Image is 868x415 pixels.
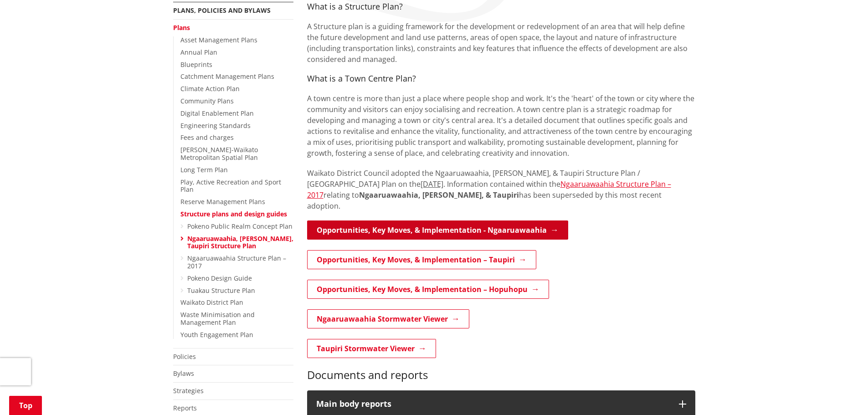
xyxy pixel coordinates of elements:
[307,369,695,382] h3: Documents and reports
[180,210,287,218] a: Structure plans and design guides
[307,339,436,358] a: Taupiri Stormwater Viewer
[307,280,549,299] a: Opportunities, Key Moves, & Implementation – Hopuhopu
[187,254,286,270] a: Ngaaruawaahia Structure Plan – 2017
[9,396,42,415] a: Top
[180,165,228,174] a: Long Term Plan
[173,404,197,412] a: Reports
[180,109,254,118] a: Digital Enablement Plan
[307,220,568,240] a: Opportunities, Key Moves, & Implementation - Ngaaruawaahia
[180,60,212,69] a: Blueprints
[180,97,234,105] a: Community Plans
[180,84,240,93] a: Climate Action Plan
[307,168,695,211] p: Waikato District Council adopted the Ngaaruawaahia, [PERSON_NAME], & Taupiri Structure Plan / [GE...
[180,121,251,130] a: Engineering Standards
[826,377,859,410] iframe: Messenger Launcher
[180,310,255,327] a: Waste Minimisation and Management Plan
[307,93,695,159] p: A town centre is more than just a place where people shop and work. It's the 'heart' of the town ...
[180,197,265,206] a: Reserve Management Plans
[173,352,196,361] a: Policies
[187,234,293,251] a: Ngaaruawaahia, [PERSON_NAME], Taupiri Structure Plan
[180,330,253,339] a: Youth Engagement Plan
[307,74,695,84] h4: What is a Town Centre Plan?
[180,178,281,194] a: Play, Active Recreation and Sport Plan
[307,2,695,12] h4: What is a Structure Plan?
[180,72,274,81] a: Catchment Management Plans
[173,369,194,378] a: Bylaws
[180,133,234,142] a: Fees and charges
[307,250,536,269] a: Opportunities, Key Moves, & Implementation – Taupiri
[180,48,217,56] a: Annual Plan
[316,400,670,409] div: Main body reports
[173,6,271,15] a: Plans, policies and bylaws
[307,21,695,65] p: A Structure plan is a guiding framework for the development or redevelopment of an area that will...
[173,386,204,395] a: Strategies
[187,286,255,295] a: Tuakau Structure Plan
[180,298,243,307] a: Waikato District Plan
[187,274,252,282] a: Pokeno Design Guide
[180,145,258,162] a: [PERSON_NAME]-Waikato Metropolitan Spatial Plan
[307,179,671,200] a: Ngaaruawaahia Structure Plan – 2017
[173,23,190,32] a: Plans
[187,222,293,231] a: Pokeno Public Realm Concept Plan
[180,36,257,44] a: Asset Management Plans
[307,309,469,328] a: Ngaaruawaahia Stormwater Viewer
[359,190,519,200] strong: Ngaaruawaahia, [PERSON_NAME], & Taupiri
[421,179,443,189] span: [DATE]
